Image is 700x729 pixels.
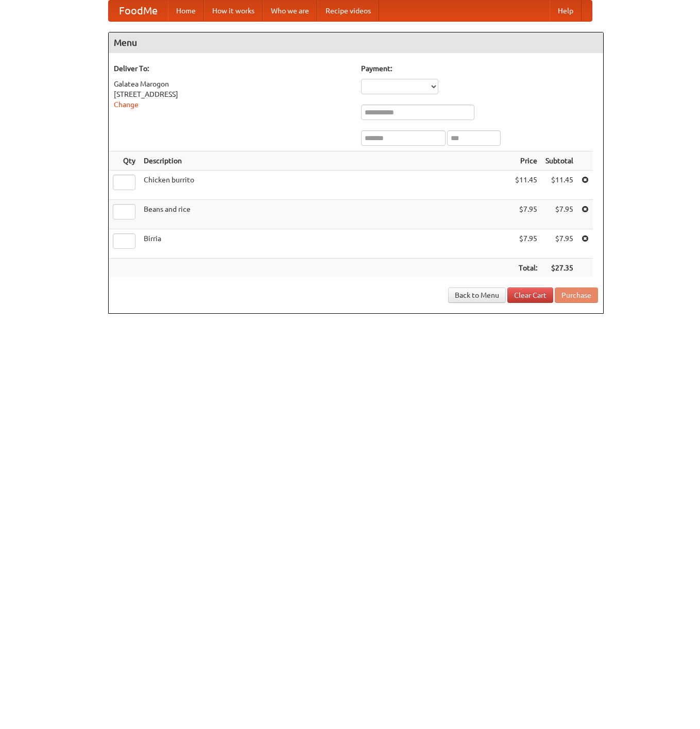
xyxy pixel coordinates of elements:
[511,229,541,259] td: $7.95
[541,200,577,229] td: $7.95
[511,200,541,229] td: $7.95
[361,63,598,74] h5: Payment:
[541,151,577,171] th: Subtotal
[109,32,603,53] h4: Menu
[511,151,541,171] th: Price
[511,259,541,278] th: Total:
[109,151,140,171] th: Qty
[114,79,351,89] div: Galatea Marogon
[114,63,351,74] h5: Deliver To:
[541,229,577,259] td: $7.95
[109,1,168,21] a: FoodMe
[555,287,598,303] button: Purchase
[140,229,511,259] td: Birria
[114,89,351,99] div: [STREET_ADDRESS]
[168,1,204,21] a: Home
[204,1,263,21] a: How it works
[507,287,553,303] a: Clear Cart
[511,171,541,200] td: $11.45
[140,151,511,171] th: Description
[140,171,511,200] td: Chicken burrito
[263,1,317,21] a: Who we are
[541,259,577,278] th: $27.35
[550,1,582,21] a: Help
[140,200,511,229] td: Beans and rice
[541,171,577,200] td: $11.45
[114,100,139,109] a: Change
[448,287,506,303] a: Back to Menu
[317,1,379,21] a: Recipe videos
